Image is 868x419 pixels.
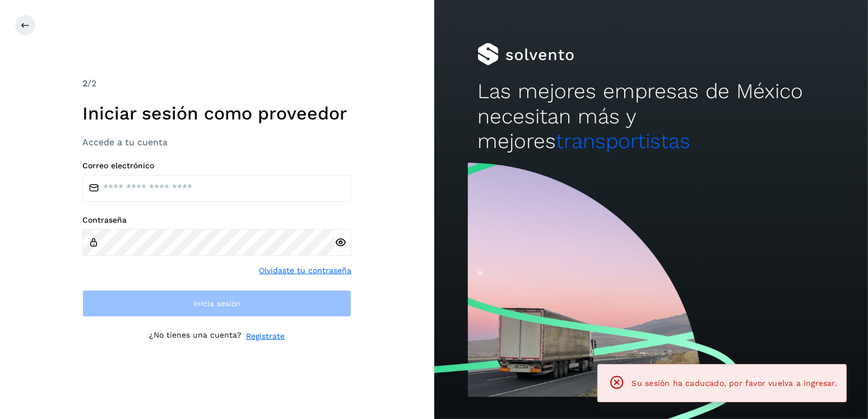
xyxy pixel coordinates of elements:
[82,77,351,90] div: /2
[82,78,87,89] span: 2
[477,79,825,154] h2: Las mejores empresas de México necesitan más y mejores
[246,330,285,342] a: Regístrate
[82,215,351,225] label: Contraseña
[556,129,690,153] span: transportistas
[82,161,351,171] label: Correo electrónico
[82,290,351,317] button: Inicia sesión
[149,330,242,342] p: ¿No tienes una cuenta?
[632,379,837,388] span: Su sesión ha caducado, por favor vuelva a ingresar.
[193,300,241,307] span: Inicia sesión
[259,265,351,277] a: Olvidaste tu contraseña
[82,137,351,148] h3: Accede a tu cuenta
[82,103,351,124] h1: Iniciar sesión como proveedor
